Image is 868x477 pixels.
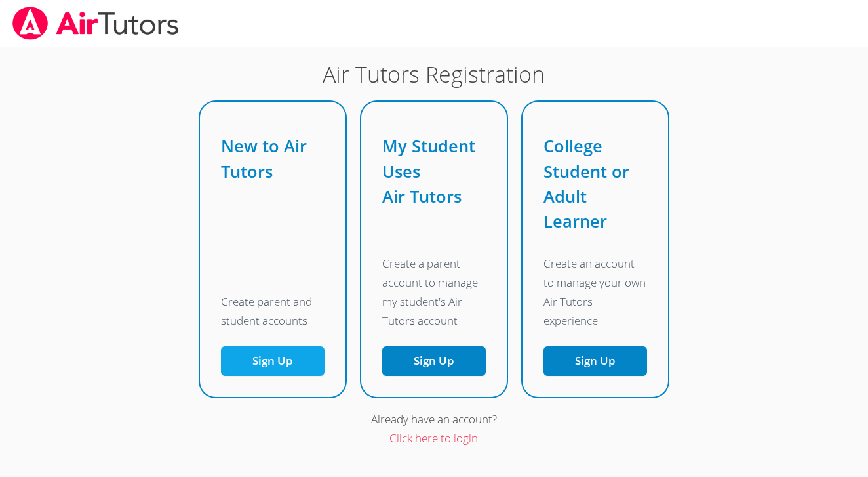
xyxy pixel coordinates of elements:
p: Create parent and student accounts [221,293,325,331]
button: Sign Up [221,346,325,376]
span: Air Tutors [382,185,462,207]
button: Sign Up [543,346,647,376]
h1: Air Tutors Registration [200,58,669,91]
a: Sign Up [382,346,486,376]
p: Create a parent account to manage my student's Air Tutors account [382,255,486,331]
h2: New to Air Tutors [221,133,325,184]
div: Already have an account? [200,410,669,429]
a: Click here to login [389,430,478,446]
h2: College Student or Adult Learner [543,133,647,234]
img: airtutors_banner-c4298cdbf04f3fff15de1276eac7730deb9818008684d7c2e4769d2f7ddbe033.png [11,7,180,40]
p: Create an account to manage your own Air Tutors experience [543,255,647,331]
h2: My Student Uses [382,133,486,209]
